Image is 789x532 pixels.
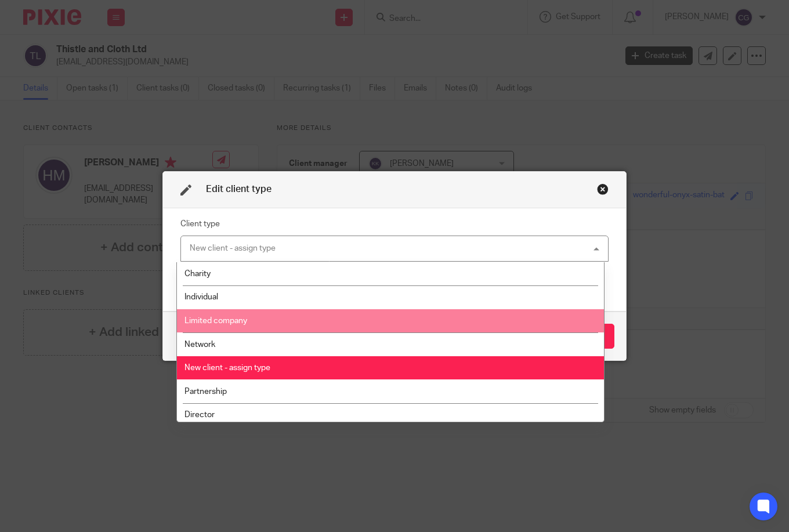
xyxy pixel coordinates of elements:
[184,270,211,278] span: Charity
[184,411,215,419] span: Director
[184,388,227,396] span: Partnership
[597,183,609,195] div: Close this dialog window
[184,293,218,301] span: Individual
[184,317,247,325] span: Limited company
[184,341,215,349] span: Network
[206,184,272,194] span: Edit client type
[180,218,220,230] label: Client type
[190,244,276,252] div: New client - assign type
[184,364,270,372] span: New client - assign type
